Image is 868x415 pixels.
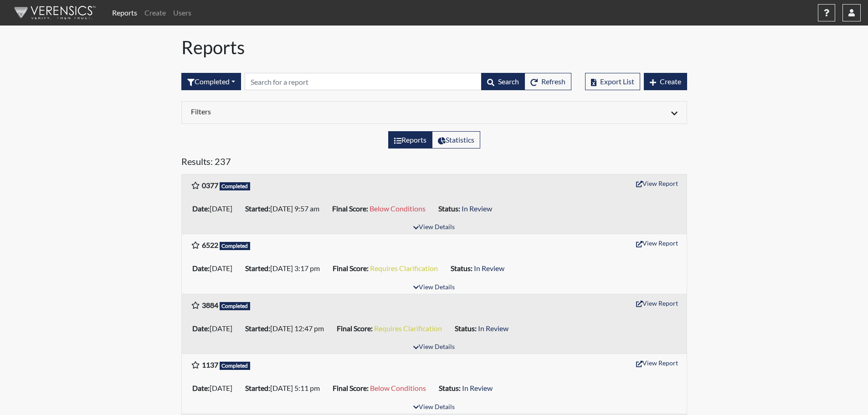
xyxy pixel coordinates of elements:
[241,381,329,395] li: [DATE] 5:11 pm
[541,77,565,86] span: Refresh
[181,36,687,58] h1: Reports
[585,73,640,90] button: Export List
[220,242,251,250] span: Completed
[660,77,681,86] span: Create
[202,241,218,249] b: 6522
[409,401,459,414] button: View Details
[192,204,210,213] b: Date:
[220,362,251,370] span: Completed
[370,384,426,392] span: Below Conditions
[192,324,210,333] b: Date:
[432,131,480,149] label: View statistics about completed interviews
[632,356,682,370] button: View Report
[600,77,634,86] span: Export List
[245,384,270,392] b: Started:
[632,296,682,310] button: View Report
[409,221,459,234] button: View Details
[451,264,473,272] b: Status:
[370,264,438,272] span: Requires Clarification
[189,261,241,276] li: [DATE]
[245,324,270,333] b: Started:
[141,4,169,22] a: Create
[474,264,504,272] span: In Review
[374,324,442,333] span: Requires Clarification
[192,264,210,272] b: Date:
[438,204,460,213] b: Status:
[632,236,682,250] button: View Report
[337,324,373,333] b: Final Score:
[181,73,241,90] div: Filter by interview status
[632,176,682,190] button: View Report
[192,384,210,392] b: Date:
[333,264,369,272] b: Final Score:
[189,321,241,336] li: [DATE]
[191,107,427,116] h6: Filters
[333,384,369,392] b: Final Score:
[189,201,241,216] li: [DATE]
[181,156,687,170] h5: Results: 237
[181,73,241,90] button: Completed
[245,204,270,213] b: Started:
[481,73,525,90] button: Search
[524,73,571,90] button: Refresh
[245,264,270,272] b: Started:
[455,324,477,333] b: Status:
[462,204,492,213] span: In Review
[388,131,432,149] label: View the list of reports
[478,324,508,333] span: In Review
[202,360,218,369] b: 1137
[108,4,141,22] a: Reports
[245,73,482,90] input: Search by Registration ID, Interview Number, or Investigation Name.
[241,321,333,336] li: [DATE] 12:47 pm
[184,107,684,118] div: Click to expand/collapse filters
[241,201,329,216] li: [DATE] 9:57 am
[498,77,519,86] span: Search
[439,384,461,392] b: Status:
[202,301,218,309] b: 3884
[220,302,251,310] span: Completed
[189,381,241,395] li: [DATE]
[644,73,687,90] button: Create
[169,4,195,22] a: Users
[241,261,329,276] li: [DATE] 3:17 pm
[370,204,426,213] span: Below Conditions
[202,181,218,190] b: 0377
[409,282,459,294] button: View Details
[220,182,251,190] span: Completed
[332,204,368,213] b: Final Score:
[409,341,459,354] button: View Details
[462,384,493,392] span: In Review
